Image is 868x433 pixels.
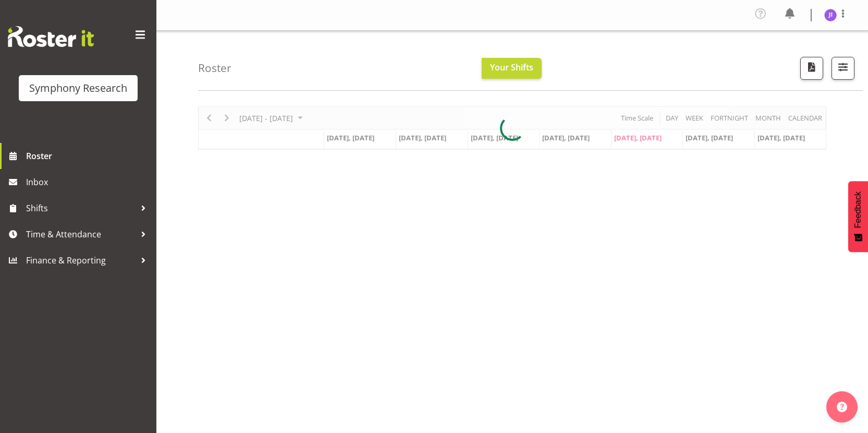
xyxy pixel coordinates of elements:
[837,402,847,412] img: help-xxl-2.png
[26,200,136,216] span: Shifts
[482,58,542,79] button: Your Shifts
[26,226,136,242] span: Time & Attendance
[848,181,868,252] button: Feedback - Show survey
[832,57,854,80] button: Filter Shifts
[26,148,151,164] span: Roster
[824,9,837,21] img: jonathan-isidoro5583.jpg
[853,191,863,228] span: Feedback
[800,57,823,80] button: Download a PDF of the roster according to the set date range.
[198,62,231,74] h4: Roster
[26,252,136,268] span: Finance & Reporting
[26,174,151,190] span: Inbox
[8,26,94,47] img: Rosterit website logo
[29,80,127,96] div: Symphony Research
[490,62,533,73] span: Your Shifts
